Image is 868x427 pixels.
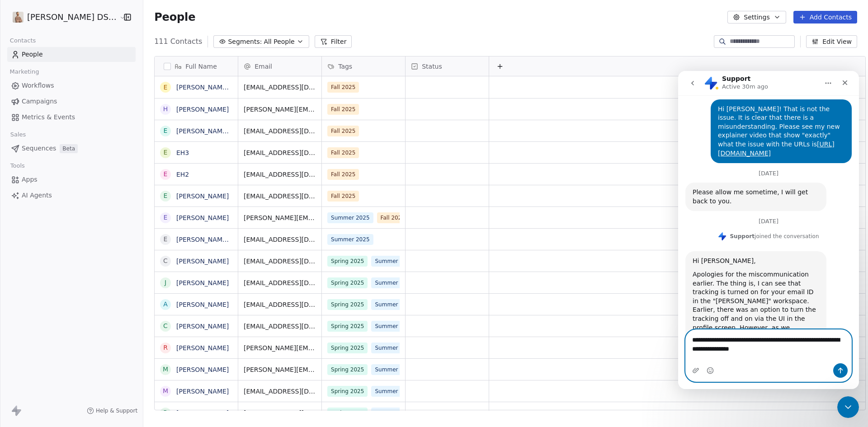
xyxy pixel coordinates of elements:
span: [EMAIL_ADDRESS][DATE][DOMAIN_NAME] [244,83,316,92]
span: [EMAIL_ADDRESS][DOMAIN_NAME] [244,408,316,418]
a: AI Agents [7,188,136,203]
div: M [163,386,168,396]
span: Sales [6,128,30,141]
div: E [164,191,168,201]
button: Settings [727,11,786,23]
span: Status [422,62,442,71]
button: Emoji picker [28,296,36,303]
span: Apps [22,175,38,184]
span: [EMAIL_ADDRESS][DATE][DOMAIN_NAME] [244,127,316,136]
span: Sequences [22,144,56,153]
div: R [163,408,168,418]
a: [PERSON_NAME] [176,279,229,286]
span: Summer 2025 [372,343,418,353]
span: Fall 2025 [327,126,359,136]
a: [PERSON_NAME] [176,106,229,113]
div: E [164,83,168,92]
span: Spring 2025 [327,277,368,288]
span: Fall 2025 [327,191,359,202]
img: Daniel%20Simpson%20Social%20Media%20Profile%20Picture%201080x1080%20Option%201.png [13,12,24,23]
a: [PERSON_NAME] [176,301,229,308]
a: [PERSON_NAME] [176,192,229,200]
div: Apologies for the miscommunication earlier. The thing is, I can see that tracking is turned on fo... [14,199,141,288]
span: Summer 2025 [372,321,418,332]
div: Hi [PERSON_NAME], [14,186,141,195]
div: H [163,104,168,114]
div: R [163,343,168,352]
span: Summer 2025 [372,386,418,397]
span: [EMAIL_ADDRESS][DOMAIN_NAME] [244,322,316,331]
span: [EMAIL_ADDRESS][DOMAIN_NAME] [244,257,316,266]
textarea: Message… [8,259,173,283]
div: Tags [322,56,405,76]
iframe: Intercom live chat [837,396,859,418]
span: [EMAIL_ADDRESS][DOMAIN_NAME] [244,278,316,287]
button: Send a message… [155,292,170,307]
span: Summer 2025 [372,299,418,310]
span: Spring 2025 [327,408,368,418]
div: E [164,235,168,244]
button: Add Contacts [793,11,857,23]
a: SequencesBeta [7,141,136,156]
div: A [163,300,168,309]
div: E [164,126,168,136]
span: [PERSON_NAME][EMAIL_ADDRESS][DOMAIN_NAME] [244,213,316,222]
a: [PERSON_NAME] [176,409,229,417]
span: Tags [338,62,352,71]
a: [PERSON_NAME] [DATE] Test [176,84,267,91]
span: Fall 2025 [327,147,359,158]
span: [EMAIL_ADDRESS][DOMAIN_NAME] [244,170,316,179]
a: [PERSON_NAME] [176,366,229,373]
a: Apps [7,172,136,187]
span: Summer 2025 [327,234,373,245]
a: EH3 [176,149,189,156]
span: [PERSON_NAME][EMAIL_ADDRESS][DOMAIN_NAME] [244,105,316,114]
button: Upload attachment [14,296,21,303]
a: [PERSON_NAME] [176,323,229,330]
span: [EMAIL_ADDRESS][DOMAIN_NAME] [244,300,316,309]
div: M [163,365,168,374]
span: Spring 2025 [327,364,368,375]
span: [EMAIL_ADDRESS][DATE][DATE][DOMAIN_NAME] [244,235,316,244]
span: Fall 2025 [327,169,359,180]
button: Filter [315,35,352,48]
a: EH2 [176,171,189,178]
div: Status [406,56,489,76]
span: Beta [60,144,78,153]
span: Summer 2025 [372,364,418,375]
span: [EMAIL_ADDRESS][DOMAIN_NAME] [244,387,316,396]
span: Fall 2025 [327,104,359,115]
div: grid [155,76,238,411]
div: J [165,278,166,287]
a: Help & Support [87,407,137,414]
span: Segments: [228,37,262,47]
a: [PERSON_NAME] [176,388,229,395]
a: Campaigns [7,94,136,109]
a: People [7,47,136,62]
span: Spring 2025 [327,386,368,397]
span: Spring 2025 [327,343,368,353]
div: C [163,321,168,331]
span: Marketing [6,65,43,79]
span: Summer 2025 [372,277,418,288]
span: Workflows [22,81,54,90]
span: All People [264,37,294,47]
span: People [154,10,195,24]
a: Workflows [7,78,136,93]
a: Metrics & Events [7,110,136,125]
span: Spring 2025 [327,256,368,267]
span: [PERSON_NAME][EMAIL_ADDRESS][DOMAIN_NAME] [244,343,316,352]
span: Spring 2025 [327,321,368,332]
a: [PERSON_NAME] [176,344,229,352]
